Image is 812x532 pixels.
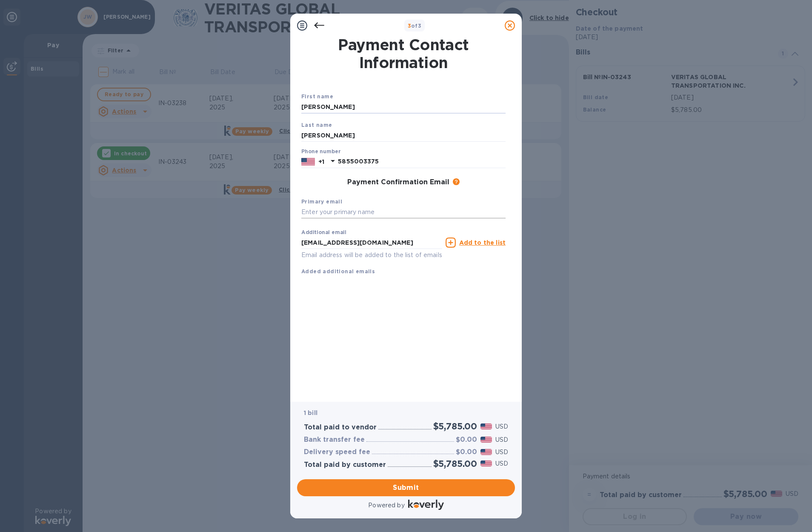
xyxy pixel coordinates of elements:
[304,423,377,432] h3: Total paid to vendor
[301,230,346,235] label: Additional email
[301,236,442,249] input: Enter additional email
[368,501,404,510] p: Powered by
[301,101,506,114] input: Enter your first name
[304,436,365,444] h3: Bank transfer fee
[495,435,508,444] p: USD
[408,23,422,29] b: of 3
[304,409,317,416] b: 1 bill
[297,479,515,496] button: Submit
[347,178,449,186] h3: Payment Confirmation Email
[318,157,324,166] p: +1
[301,36,506,72] h1: Payment Contact Information
[304,461,386,469] h3: Total paid by customer
[495,459,508,468] p: USD
[408,23,411,29] span: 3
[301,122,332,128] b: Last name
[338,155,506,168] input: Enter your phone number
[480,449,492,455] img: USD
[459,239,506,246] u: Add to the list
[456,448,477,456] h3: $0.00
[301,93,333,100] b: First name
[301,129,506,142] input: Enter your last name
[495,448,508,457] p: USD
[304,483,508,493] span: Submit
[433,421,477,432] h2: $5,785.00
[301,149,340,154] label: Phone number
[433,458,477,469] h2: $5,785.00
[480,437,492,443] img: USD
[480,460,492,466] img: USD
[301,157,315,166] img: US
[301,268,375,275] b: Added additional emails
[301,206,506,219] input: Enter your primary name
[301,198,342,205] b: Primary email
[456,436,477,444] h3: $0.00
[304,448,370,456] h3: Delivery speed fee
[301,250,442,260] p: Email address will be added to the list of emails
[480,423,492,429] img: USD
[495,422,508,431] p: USD
[408,500,444,510] img: Logo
